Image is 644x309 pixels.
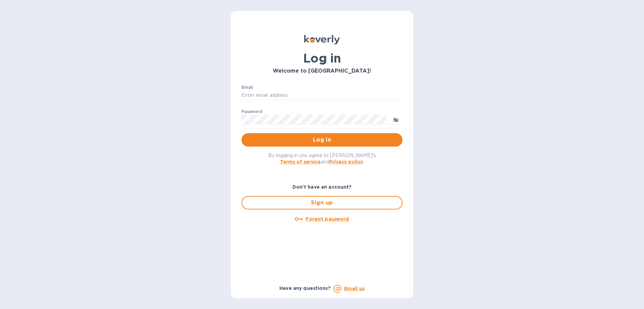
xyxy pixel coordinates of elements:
[306,216,349,222] u: Forgot password
[304,35,340,44] img: Koverly
[241,51,402,65] h1: Log in
[344,286,365,291] a: Email us
[389,113,402,126] button: toggle password visibility
[241,85,253,89] label: Email
[241,110,262,114] label: Password
[268,153,376,164] span: By logging in you agree to [PERSON_NAME]'s and .
[241,68,402,74] h3: Welcome to [GEOGRAPHIC_DATA]!
[292,184,352,190] b: Don't have an account?
[248,199,396,207] span: Sign up
[247,136,397,144] span: Log in
[279,285,331,291] b: Have any questions?
[329,159,363,164] a: Privacy policy
[241,196,402,209] button: Sign up
[241,133,402,147] button: Log in
[241,90,402,101] input: Enter email address
[280,159,321,164] a: Terms of service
